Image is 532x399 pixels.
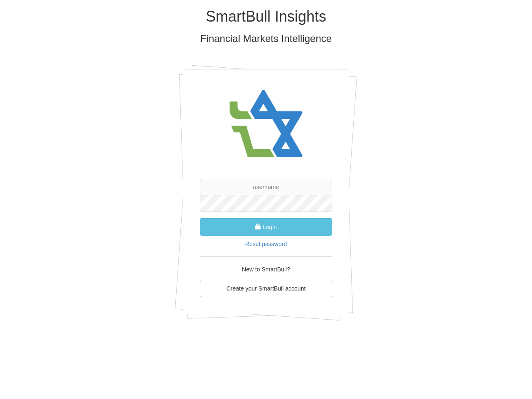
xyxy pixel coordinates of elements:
[23,8,509,25] h1: SmartBull Insights
[224,82,308,166] img: avatar
[200,280,332,297] a: Create your SmartBull account
[245,241,287,247] a: Reset password
[23,33,509,44] h3: Financial Markets Intelligence
[200,179,332,195] input: username
[200,218,332,236] button: Login
[242,266,290,273] span: New to SmartBull?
